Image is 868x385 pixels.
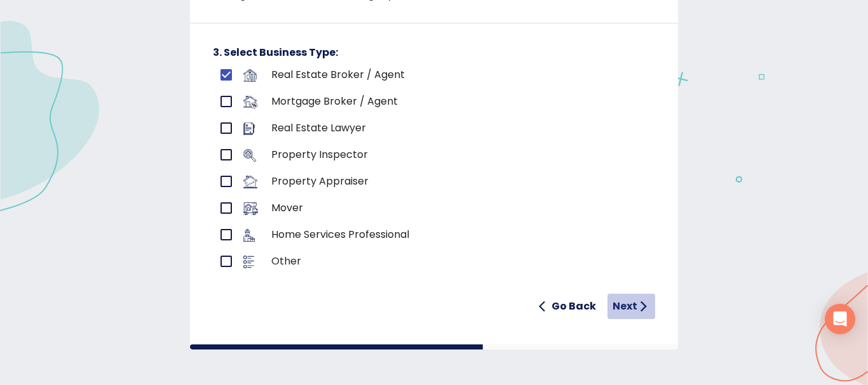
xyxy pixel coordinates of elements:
p: Home Services Professional [271,227,599,242]
img: business-logo [243,176,257,188]
button: Go Back [534,294,601,319]
h6: Go Back [552,297,596,315]
img: business-logo [243,69,257,82]
p: Mortgage Broker / Agent [271,94,599,109]
h6: 3. Select Business Type: [213,44,655,62]
img: business-logo [243,96,257,108]
button: Next [607,294,655,319]
p: Real Estate Lawyer [271,121,599,136]
div: Open Intercom Messenger [825,304,855,334]
h6: Next [613,297,637,315]
p: Other [271,254,599,269]
p: Property Appraiser [271,174,599,189]
img: business-logo [243,202,258,215]
p: Mover [271,200,599,216]
p: Real Estate Broker / Agent [271,67,599,82]
img: business-logo [243,122,255,135]
img: business-logo [243,149,256,162]
p: Property Inspector [271,147,599,162]
img: business-logo [243,229,255,242]
img: business-logo [243,256,254,268]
